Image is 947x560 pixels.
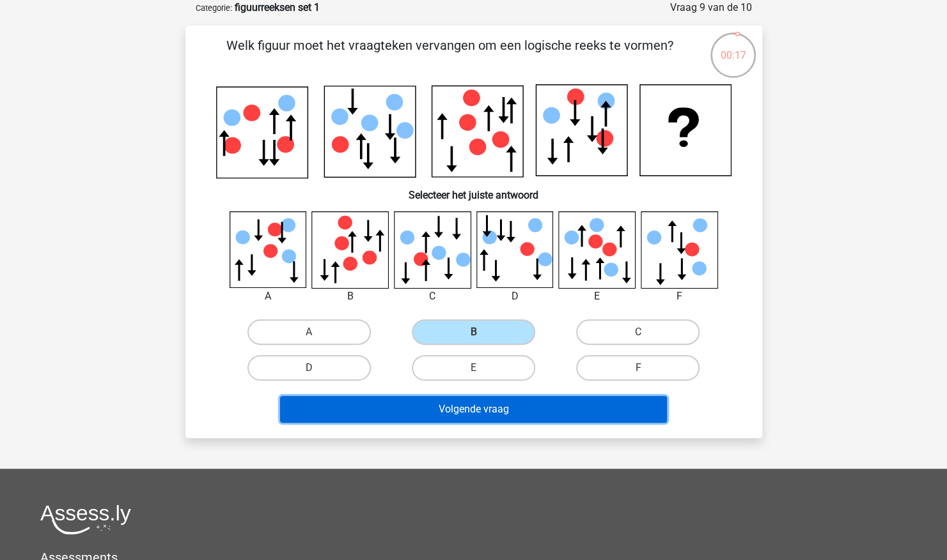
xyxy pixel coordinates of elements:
label: D [247,355,371,381]
h6: Selecteer het juiste antwoord [206,179,742,201]
small: Categorie: [196,3,232,13]
button: Volgende vraag [280,396,667,423]
strong: figuurreeksen set 1 [235,1,320,13]
label: A [247,319,371,345]
img: Assessly logo [40,504,131,534]
label: B [412,319,535,345]
p: Welk figuur moet het vraagteken vervangen om een logische reeks te vormen? [206,36,694,74]
label: C [576,319,700,345]
div: C [384,289,481,304]
div: D [467,289,563,304]
div: F [631,289,728,304]
div: B [302,289,398,304]
label: E [412,355,535,381]
label: F [576,355,700,381]
div: E [549,289,645,304]
div: A [220,289,317,304]
div: 00:17 [709,31,757,63]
